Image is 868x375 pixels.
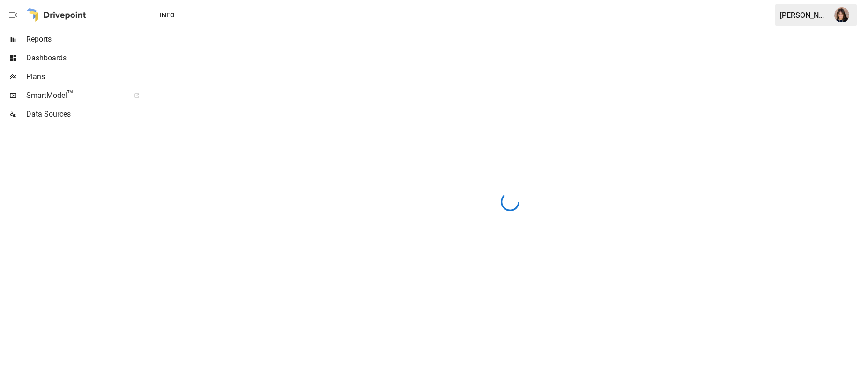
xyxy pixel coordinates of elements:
span: Reports [26,34,150,45]
span: ™ [67,88,74,100]
img: Lisa Lutich [834,7,849,22]
span: SmartModel [26,90,124,101]
span: Plans [26,71,150,82]
span: Dashboards [26,52,150,64]
div: [PERSON_NAME] [780,11,829,20]
button: Lisa Lutich [829,2,855,28]
span: Data Sources [26,109,150,120]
